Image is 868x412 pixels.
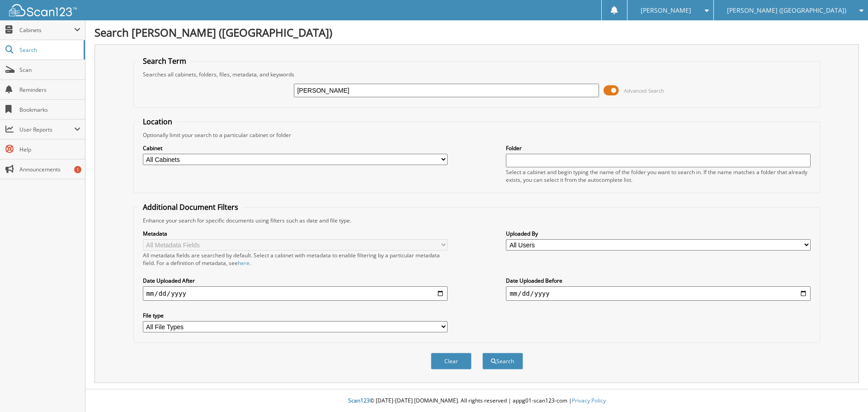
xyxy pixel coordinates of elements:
[506,286,811,301] input: end
[74,166,81,173] div: 1
[19,166,80,173] span: Announcements
[143,286,448,301] input: start
[19,66,80,74] span: Scan
[143,277,448,284] label: Date Uploaded After
[431,353,472,369] button: Clear
[506,277,811,284] label: Date Uploaded Before
[138,71,816,78] div: Searches all cabinets, folders, files, metadata, and keywords
[143,144,448,152] label: Cabinet
[238,259,250,267] a: here
[19,126,74,133] span: User Reports
[348,397,370,404] span: Scan123
[143,230,448,237] label: Metadata
[19,106,80,114] span: Bookmarks
[506,144,811,152] label: Folder
[506,230,811,237] label: Uploaded By
[572,397,606,404] a: Privacy Policy
[85,390,868,412] div: © [DATE]-[DATE] [DOMAIN_NAME]. All rights reserved | appg01-scan123-com |
[138,131,816,139] div: Optionally limit your search to a particular cabinet or folder
[19,46,79,54] span: Search
[506,168,811,184] div: Select a cabinet and begin typing the name of the folder you want to search in. If the name match...
[19,146,80,153] span: Help
[143,312,448,319] label: File type
[624,87,664,94] span: Advanced Search
[138,202,243,212] legend: Additional Document Filters
[727,8,846,13] span: [PERSON_NAME] ([GEOGRAPHIC_DATA])
[482,353,523,369] button: Search
[138,217,816,224] div: Enhance your search for specific documents using filters such as date and file type.
[138,117,177,127] legend: Location
[138,56,191,66] legend: Search Term
[94,25,859,40] h1: Search [PERSON_NAME] ([GEOGRAPHIC_DATA])
[9,4,77,16] img: scan123-logo-white.svg
[143,251,448,267] div: All metadata fields are searched by default. Select a cabinet with metadata to enable filtering b...
[19,86,80,94] span: Reminders
[19,26,74,34] span: Cabinets
[641,8,691,13] span: [PERSON_NAME]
